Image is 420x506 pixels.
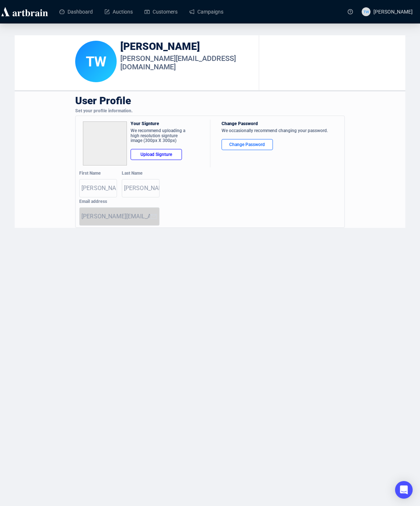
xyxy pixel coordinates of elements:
button: Change Password [222,139,273,150]
div: We recommend uploading a high resolution signture image (300px X 300px) [131,128,186,145]
div: Change Password [228,141,267,148]
button: Upload Signture [131,149,182,160]
span: TW [364,8,369,14]
span: question-circle [348,9,353,14]
span: TW [86,54,106,70]
input: First Name [81,182,117,194]
a: Dashboard [59,2,93,21]
div: Upload Signture [137,151,176,158]
div: [PERSON_NAME][EMAIL_ADDRESS][DOMAIN_NAME] [120,54,259,73]
div: We occasionally recommend changing your password. [222,128,328,135]
a: Auctions [105,2,133,21]
img: email.svg [150,213,157,220]
div: First Name [79,171,116,178]
div: User Profile [75,91,345,109]
input: Last Name [124,182,159,194]
div: [PERSON_NAME] [120,41,259,54]
div: Your Signture [131,121,210,128]
div: Last Name [122,171,159,178]
span: [PERSON_NAME] [373,9,413,15]
a: Customers [145,2,178,21]
div: Open Intercom Messenger [395,481,413,499]
a: Campaigns [189,2,223,21]
div: Change Password [222,121,328,128]
div: Tim Woody [75,41,117,82]
input: Your Email [81,211,150,222]
div: Set your profile information. [75,109,345,116]
div: Email address [79,199,159,206]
